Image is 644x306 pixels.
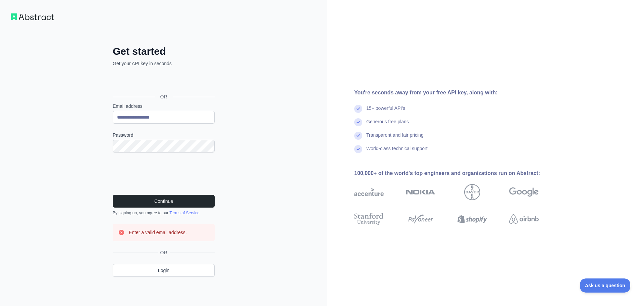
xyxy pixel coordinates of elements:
label: Password [113,132,215,138]
a: Terms of Service [169,211,199,215]
img: check mark [354,132,362,140]
div: World-class technical support [366,145,428,159]
div: Transparent and fair pricing [366,132,424,145]
img: payoneer [406,212,435,226]
h2: Get started [113,45,215,57]
label: Email address [113,103,215,110]
p: Get your API key in seconds [113,60,215,67]
img: check mark [354,105,362,113]
a: Login [113,264,215,277]
img: bayer [464,184,480,200]
img: airbnb [509,212,539,226]
button: Continue [113,195,215,208]
img: nokia [406,184,435,200]
iframe: reCAPTCHA [113,161,215,187]
iframe: Botão Iniciar sessão com o Google [109,74,217,89]
div: 15+ powerful API's [366,105,405,118]
h3: Enter a valid email address. [129,229,187,236]
img: check mark [354,145,362,153]
img: check mark [354,118,362,126]
img: google [509,184,539,200]
img: accenture [354,184,384,200]
img: stanford university [354,212,384,226]
div: Generous free plans [366,118,409,132]
div: By signing up, you agree to our . [113,210,215,216]
div: 100,000+ of the world's top engineers and organizations run on Abstract: [354,169,560,177]
div: You're seconds away from your free API key, along with: [354,89,560,97]
img: shopify [458,212,487,226]
span: OR [158,249,170,256]
iframe: Toggle Customer Support [580,278,631,293]
span: OR [155,93,173,100]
